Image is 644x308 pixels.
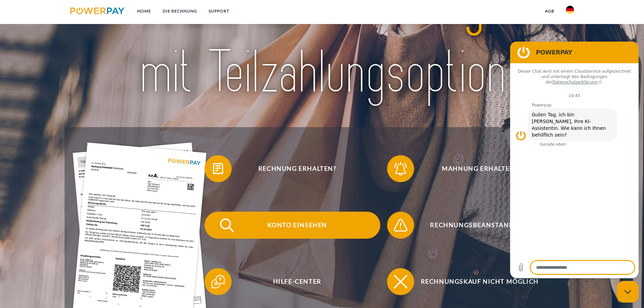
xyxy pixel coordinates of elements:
span: Rechnung erhalten? [214,155,380,182]
span: Rechnungskauf nicht möglich [397,268,563,295]
button: Konto einsehen [205,212,380,239]
img: de [566,6,574,14]
img: qb_close.svg [392,273,409,290]
img: qb_warning.svg [392,217,409,234]
img: qb_bill.svg [210,160,226,177]
a: agb [539,5,560,17]
button: Rechnungsbeanstandung [387,212,563,239]
a: DIE RECHNUNG [157,5,203,17]
span: Rechnungsbeanstandung [397,212,563,239]
button: Rechnung erhalten? [205,155,380,182]
a: Home [132,5,157,17]
span: Mahnung erhalten? [397,155,563,182]
img: logo-powerpay.svg [70,7,125,14]
img: qb_help.svg [210,273,226,290]
span: Hilfe-Center [214,268,380,295]
img: qb_search.svg [218,217,235,234]
button: Hilfe-Center [205,268,380,295]
iframe: Messaging-Fenster [510,42,639,278]
img: qb_bell.svg [392,160,409,177]
iframe: Schaltfläche zum Öffnen des Messaging-Fensters; Konversation läuft [617,281,639,303]
a: SUPPORT [203,5,235,17]
button: Rechnungskauf nicht möglich [387,268,563,295]
span: Konto einsehen [214,212,380,239]
button: Mahnung erhalten? [387,155,563,182]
